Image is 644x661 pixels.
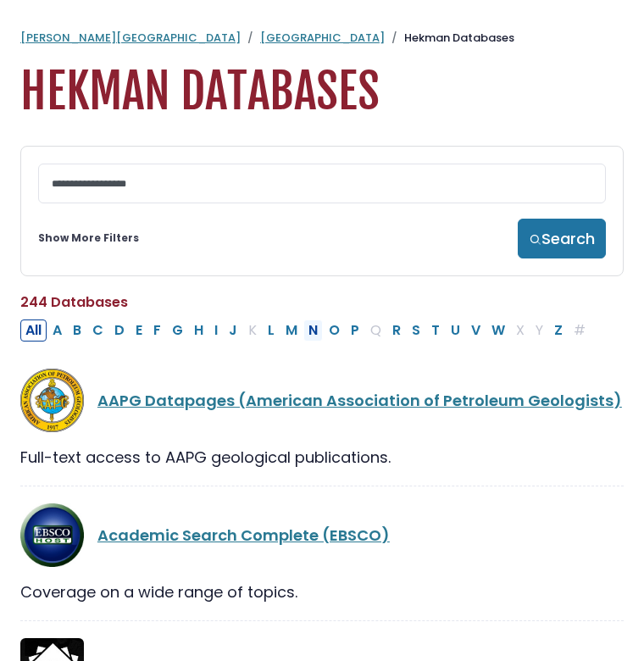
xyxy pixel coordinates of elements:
button: Filter Results W [486,319,510,342]
button: Filter Results L [263,319,280,342]
a: [PERSON_NAME][GEOGRAPHIC_DATA] [20,30,241,46]
button: Filter Results J [224,319,242,342]
input: Search database by title or keyword [38,164,606,203]
button: Filter Results M [280,319,303,342]
button: Filter Results H [189,319,208,342]
button: Filter Results D [109,319,130,342]
button: Filter Results N [303,319,323,342]
button: All [20,319,47,342]
button: Filter Results U [446,319,465,342]
div: Coverage on a wide range of topics. [20,580,624,603]
h1: Hekman Databases [20,64,624,120]
div: Alpha-list to filter by first letter of database name [20,319,592,340]
button: Search [518,219,606,258]
a: [GEOGRAPHIC_DATA] [260,30,385,46]
div: Full-text access to AAPG geological publications. [20,446,624,469]
button: Filter Results G [167,319,188,342]
button: Filter Results P [346,319,364,342]
button: Filter Results E [130,319,147,342]
button: Filter Results I [209,319,223,342]
button: Filter Results Z [549,319,568,342]
span: 244 Databases [20,292,128,312]
a: Show More Filters [38,231,139,246]
button: Filter Results C [87,319,108,342]
button: Filter Results F [148,319,166,342]
button: Filter Results T [426,319,445,342]
button: Filter Results O [324,319,345,342]
li: Hekman Databases [385,30,514,47]
nav: breadcrumb [20,30,624,47]
button: Filter Results R [387,319,406,342]
button: Filter Results A [47,319,67,342]
a: AAPG Datapages (American Association of Petroleum Geologists) [97,390,622,411]
button: Filter Results V [466,319,486,342]
a: Academic Search Complete (EBSCO) [97,525,390,546]
button: Filter Results B [68,319,86,342]
button: Filter Results S [407,319,425,342]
